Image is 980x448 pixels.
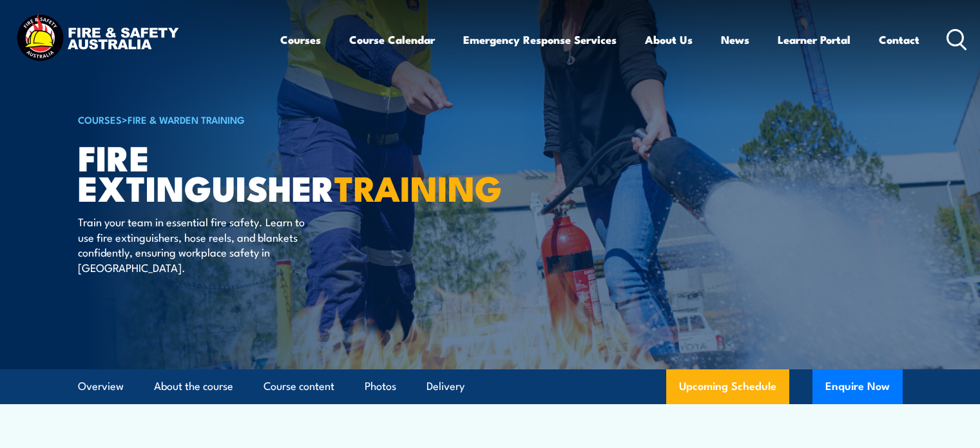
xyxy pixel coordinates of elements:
[365,369,396,404] a: Photos
[280,23,321,57] a: Courses
[78,112,396,127] h6: >
[78,112,122,126] a: COURSES
[128,112,245,126] a: Fire & Warden Training
[349,23,435,57] a: Course Calendar
[78,142,396,202] h1: Fire Extinguisher
[264,369,334,404] a: Course content
[78,369,124,404] a: Overview
[78,214,313,275] p: Train your team in essential fire safety. Learn to use fire extinguishers, hose reels, and blanke...
[879,23,919,57] a: Contact
[645,23,693,57] a: About Us
[778,23,850,57] a: Learner Portal
[721,23,749,57] a: News
[334,160,502,213] strong: TRAINING
[666,369,789,404] a: Upcoming Schedule
[812,369,903,404] button: Enquire Now
[154,369,233,404] a: About the course
[427,369,465,404] a: Delivery
[463,23,617,57] a: Emergency Response Services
